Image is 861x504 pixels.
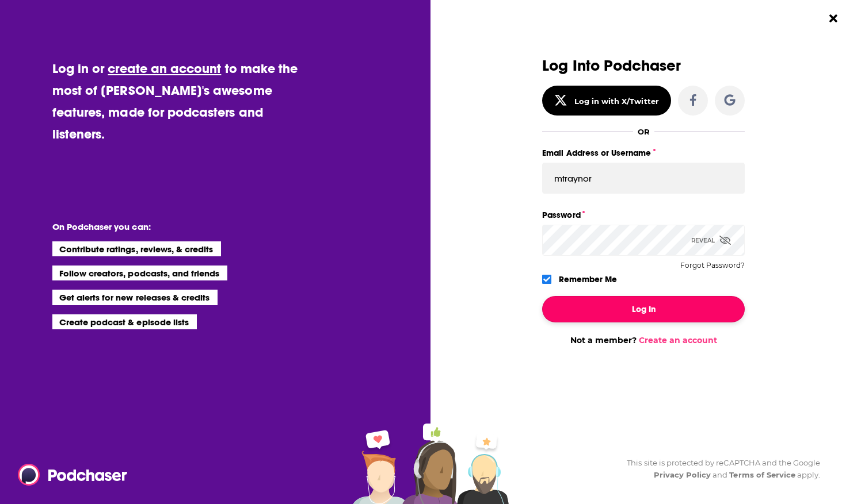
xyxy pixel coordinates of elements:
li: Create podcast & episode lists [52,314,197,329]
a: Privacy Policy [654,470,711,479]
label: Password [542,207,745,222]
li: On Podchaser you can: [52,221,283,232]
a: create an account [108,60,221,76]
div: This site is protected by reCAPTCHA and the Google and apply. [618,457,820,481]
button: Forgot Password? [680,261,745,270]
input: Email Address or Username [542,163,745,194]
button: Log in with X/Twitter [542,86,671,116]
a: Podchaser - Follow, Share and Rate Podcasts [18,464,119,486]
a: Terms of Service [729,470,795,479]
li: Follow creators, podcasts, and friends [52,266,228,280]
h3: Log Into Podchaser [542,57,745,74]
img: Podchaser - Follow, Share and Rate Podcasts [18,464,128,486]
button: Close Button [822,7,844,29]
a: Create an account [639,335,717,345]
div: Not a member? [542,335,745,345]
li: Get alerts for new releases & credits [52,290,218,305]
div: OR [638,127,650,136]
li: Contribute ratings, reviews, & credits [52,241,222,256]
label: Email Address or Username [542,145,745,160]
button: Log In [542,296,745,322]
label: Remember Me [559,272,617,287]
div: Reveal [691,225,731,256]
div: Log in with X/Twitter [574,97,659,106]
